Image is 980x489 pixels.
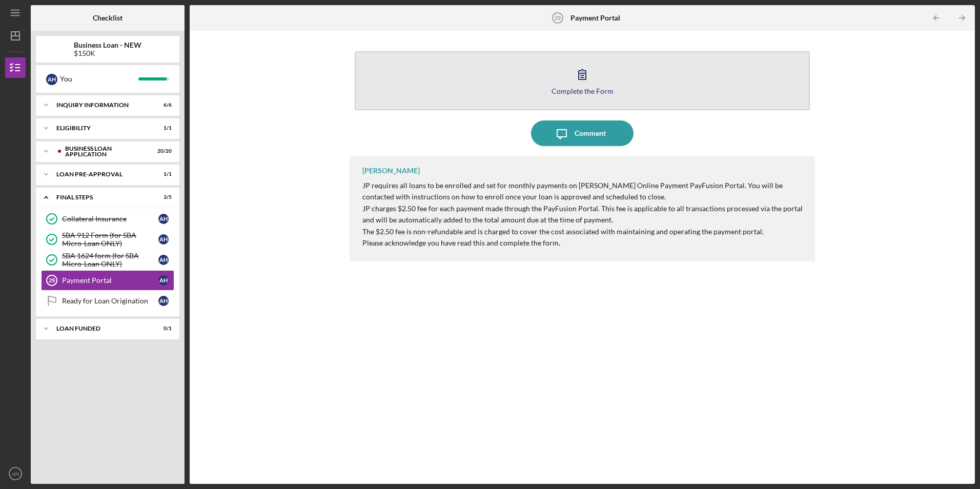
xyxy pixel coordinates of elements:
div: SBA 912 Form (for SBA Micro-Loan ONLY) [62,231,158,248]
a: SBA 1624 form (for SBA Micro-Loan ONLY)AH [41,250,174,270]
b: Business Loan - NEW [74,41,141,49]
tspan: 29 [554,15,560,21]
button: Comment [531,120,634,146]
div: 1 / 1 [153,125,172,131]
div: Payment Portal [62,276,158,284]
div: ELIGIBILITY [56,125,146,131]
p: JP requires all loans to be enrolled and set for monthly payments on [PERSON_NAME] Online Payment... [362,180,804,203]
b: Checklist [93,14,122,22]
p: The $2.50 fee is non-refundable and is charged to cover the cost associated with maintaining and ... [362,226,804,237]
a: Collateral InsuranceAH [41,209,174,229]
div: A H [158,214,169,224]
a: Ready for Loan OriginationAH [41,291,174,311]
div: 6 / 6 [153,102,172,108]
div: LOAN PRE-APPROVAL [56,171,146,177]
div: Collateral Insurance [62,215,158,223]
div: A H [158,234,169,244]
div: [PERSON_NAME] [362,167,420,175]
div: $150K [74,49,141,57]
p: JP charges $2.50 fee for each payment made through the PayFusion Portal. This fee is applicable t... [362,203,804,226]
div: BUSINESS LOAN APPLICATION [65,146,146,157]
b: Payment Portal [570,14,620,22]
button: Complete the Form [355,51,809,110]
div: 1 / 1 [153,171,172,177]
div: Complete the Form [552,87,614,95]
div: Comment [575,120,606,146]
div: SBA 1624 form (for SBA Micro-Loan ONLY) [62,252,158,268]
button: AH [5,463,26,484]
div: LOAN FUNDED [56,325,146,332]
div: Ready for Loan Origination [62,297,158,305]
tspan: 29 [49,277,55,283]
div: A H [158,275,169,286]
a: 29Payment PortalAH [41,270,174,291]
div: 20 / 20 [153,148,172,154]
a: SBA 912 Form (for SBA Micro-Loan ONLY)AH [41,229,174,250]
div: 0 / 1 [153,325,172,332]
div: A H [46,74,57,85]
div: FINAL STEPS [56,194,146,200]
div: You [60,70,138,88]
text: AH [12,471,18,477]
div: A H [158,255,169,265]
p: Please acknowledge you have read this and complete the form. [362,237,804,249]
div: INQUIRY INFORMATION [56,102,146,108]
div: 3 / 5 [153,194,172,200]
div: A H [158,296,169,306]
